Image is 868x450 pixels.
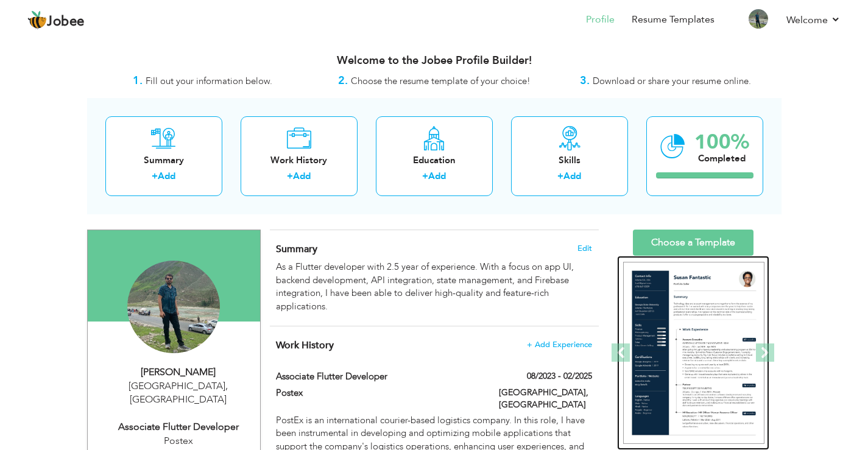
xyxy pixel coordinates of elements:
h4: This helps to show the companies you have worked for. [276,339,591,351]
div: Completed [694,152,749,165]
img: Muhammad Ubaidullah [127,261,220,353]
div: Work History [250,154,348,167]
div: Associate Flutter developer [97,420,260,434]
div: Postex [97,434,260,448]
label: Postex [276,387,481,399]
a: Jobee [27,10,85,30]
a: Resume Templates [632,13,715,27]
div: 100% [694,132,749,152]
label: + [557,170,563,183]
a: Add [293,170,311,182]
label: + [422,170,428,183]
div: Summary [115,154,213,167]
span: Jobee [47,15,85,29]
a: Profile [586,13,615,27]
strong: 2. [338,73,348,88]
span: Download or share your resume online. [593,75,751,87]
a: Welcome [786,13,841,27]
h4: Adding a summary is a quick and easy way to highlight your experience and interests. [276,243,591,255]
div: [PERSON_NAME] [97,365,260,379]
a: Choose a Template [633,230,753,256]
a: Add [563,170,581,182]
h3: Welcome to the Jobee Profile Builder! [87,55,782,67]
span: Choose the resume template of your choice! [351,75,531,87]
span: , [225,379,228,393]
img: jobee.io [27,10,47,30]
strong: 1. [133,73,143,88]
div: Education [386,154,483,167]
img: Profile Img [749,9,768,29]
strong: 3. [580,73,590,88]
span: + Add Experience [527,340,592,349]
label: Associate flutter developer [276,370,481,383]
label: + [152,170,158,183]
span: Work History [276,339,334,352]
span: Fill out your information below. [146,75,272,87]
label: [GEOGRAPHIC_DATA], [GEOGRAPHIC_DATA] [499,387,592,411]
div: Skills [521,154,618,167]
div: As a Flutter developer with 2.5 year of experience. With a focus on app UI, backend development, ... [276,261,591,313]
span: Edit [577,244,592,253]
a: Add [428,170,446,182]
span: Summary [276,242,317,256]
a: Add [158,170,175,182]
label: + [287,170,293,183]
div: [GEOGRAPHIC_DATA] [GEOGRAPHIC_DATA] [97,379,260,407]
label: 08/2023 - 02/2025 [527,370,592,382]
